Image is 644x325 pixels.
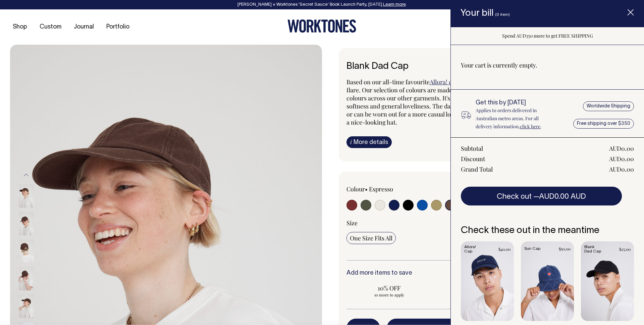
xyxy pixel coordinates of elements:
img: espresso [19,267,34,290]
span: AUD0.00 AUD [539,193,586,200]
span: , we've left these dad caps blank for you to add your own flare. Our selection of colours are mad... [346,78,613,126]
span: 10% OFF [350,284,429,292]
img: espresso [19,212,34,235]
div: Subtotal [461,144,483,152]
button: Check out —AUD0.00 AUD [461,187,622,205]
a: Custom [37,21,64,33]
div: AUD0.00 [609,144,634,152]
div: Colour [346,185,453,193]
span: Spend AUD350 more to get FREE SHIPPING [502,33,593,39]
h6: Get this by [DATE] [476,100,555,106]
label: Espresso [369,185,393,193]
input: 20% OFF 25 more to apply [436,282,522,299]
span: 10 more to apply [350,292,429,297]
span: One Size Fits All [350,234,392,242]
span: i [350,138,352,145]
div: Size [346,219,613,227]
p: Your cart is currently empty. [461,61,634,69]
div: AUD0.00 [609,155,634,163]
span: • [365,185,368,193]
img: espresso [19,294,34,318]
input: 10% OFF 10 more to apply [346,282,432,299]
a: click here [520,123,540,130]
h6: Add more items to save [346,270,613,277]
div: Discount [461,155,485,163]
img: espresso [19,184,34,208]
h6: Blank Dad Cap [346,61,613,72]
img: espresso [19,239,34,263]
span: Based on our all-time favourite [346,78,430,86]
span: 25 more to apply [439,292,518,297]
a: Learn more [383,3,406,7]
h6: Check these out in the meantime [461,226,634,236]
input: One Size Fits All [346,232,396,244]
span: (0 item) [495,13,510,16]
a: Shop [10,21,30,33]
a: Journal [71,21,97,33]
span: 20% OFF [439,284,518,292]
a: Portfolio [104,21,132,33]
a: Allora! cap [430,78,458,86]
p: Applies to orders delivered in Australian metro areas. For all delivery information, . [476,106,555,131]
a: iMore details [346,136,392,148]
div: [PERSON_NAME] × Worktones ‘Secret Sauce’ Book Launch Party, [DATE]. . [7,2,637,7]
div: Grand Total [461,165,493,173]
button: Previous [21,167,31,182]
div: AUD0.00 [609,165,634,173]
